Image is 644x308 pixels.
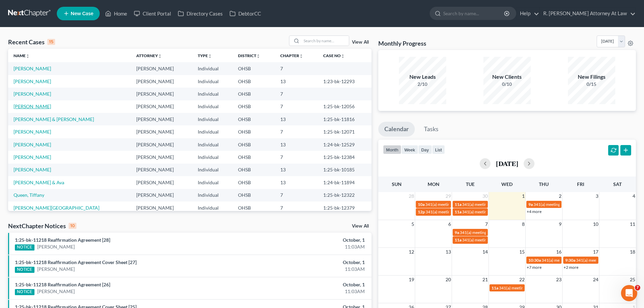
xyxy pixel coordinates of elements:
[517,7,539,20] a: Help
[595,192,599,200] span: 3
[192,113,233,125] td: Individual
[425,202,526,207] span: 341(a) meeting for [PERSON_NAME] & [PERSON_NAME]
[275,88,318,100] td: 7
[455,202,461,207] span: 11a
[496,160,518,167] h2: [DATE]
[568,73,615,81] div: New Filings
[528,258,541,263] span: 10:30a
[136,53,162,58] a: Attorneyunfold_more
[275,75,318,88] td: 13
[632,192,636,200] span: 4
[418,202,425,207] span: 10a
[26,54,30,58] i: unfold_more
[592,276,599,284] span: 24
[8,38,55,46] div: Recent Cases
[318,151,372,163] td: 1:25-bk-12384
[192,88,233,100] td: Individual
[233,75,275,88] td: OHSB
[14,180,64,185] a: [PERSON_NAME] & Ava
[577,181,584,187] span: Fri
[501,181,512,187] span: Wed
[208,54,212,58] i: unfold_more
[275,164,318,176] td: 13
[392,181,402,187] span: Sun
[192,189,233,202] td: Individual
[613,181,622,187] span: Sat
[462,237,563,242] span: 341(a) meeting for [PERSON_NAME] & [PERSON_NAME]
[238,53,260,58] a: Districtunfold_more
[275,62,318,75] td: 7
[318,125,372,138] td: 1:25-bk-12071
[275,151,318,163] td: 7
[408,276,415,284] span: 19
[233,100,275,113] td: OHSB
[192,202,233,214] td: Individual
[192,125,233,138] td: Individual
[299,54,303,58] i: unfold_more
[233,138,275,151] td: OHSB
[318,176,372,189] td: 1:24-bk-11894
[352,40,369,45] a: View All
[174,7,226,20] a: Directory Cases
[462,202,527,207] span: 341(a) meeting for [PERSON_NAME]
[47,39,55,45] div: 15
[192,138,233,151] td: Individual
[226,7,264,20] a: DebtorCC
[131,62,192,75] td: [PERSON_NAME]
[233,189,275,202] td: OHSB
[428,181,439,187] span: Mon
[445,192,452,200] span: 29
[192,176,233,189] td: Individual
[432,145,445,154] button: list
[499,285,564,290] span: 341(a) meeting for [PERSON_NAME]
[443,7,505,20] input: Search by name...
[14,142,51,147] a: [PERSON_NAME]
[14,53,30,58] a: Nameunfold_more
[555,276,562,284] span: 23
[131,189,192,202] td: [PERSON_NAME]
[37,243,75,250] a: [PERSON_NAME]
[253,237,365,243] div: October, 1
[37,266,75,273] a: [PERSON_NAME]
[401,145,418,154] button: week
[302,36,349,46] input: Search by name...
[14,116,94,122] a: [PERSON_NAME] & [PERSON_NAME]
[527,209,542,214] a: +4 more
[233,62,275,75] td: OHSB
[253,259,365,266] div: October, 1
[14,192,44,198] a: Queen, Tiffany
[275,125,318,138] td: 7
[233,164,275,176] td: OHSB
[233,176,275,189] td: OHSB
[565,258,575,263] span: 9:30a
[519,248,525,256] span: 15
[527,265,542,270] a: +7 more
[383,145,401,154] button: month
[131,88,192,100] td: [PERSON_NAME]
[418,145,432,154] button: day
[8,222,76,230] div: NextChapter Notices
[629,276,636,284] span: 25
[131,100,192,113] td: [PERSON_NAME]
[592,248,599,256] span: 17
[408,192,415,200] span: 28
[318,113,372,125] td: 1:25-bk-11816
[528,202,533,207] span: 9a
[71,11,93,16] span: New Case
[131,202,192,214] td: [PERSON_NAME]
[192,62,233,75] td: Individual
[483,73,531,81] div: New Clients
[158,54,162,58] i: unfold_more
[192,151,233,163] td: Individual
[233,88,275,100] td: OHSB
[256,54,260,58] i: unfold_more
[539,181,549,187] span: Thu
[131,138,192,151] td: [PERSON_NAME]
[15,259,137,265] a: 1:25-bk-11218 Reaffirmation Agreement Cover Sheet [27]
[564,265,578,270] a: +2 more
[378,122,415,137] a: Calendar
[15,267,34,273] div: NOTICE
[275,189,318,202] td: 7
[445,276,452,284] span: 20
[540,7,636,20] a: R. [PERSON_NAME] Attorney At Law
